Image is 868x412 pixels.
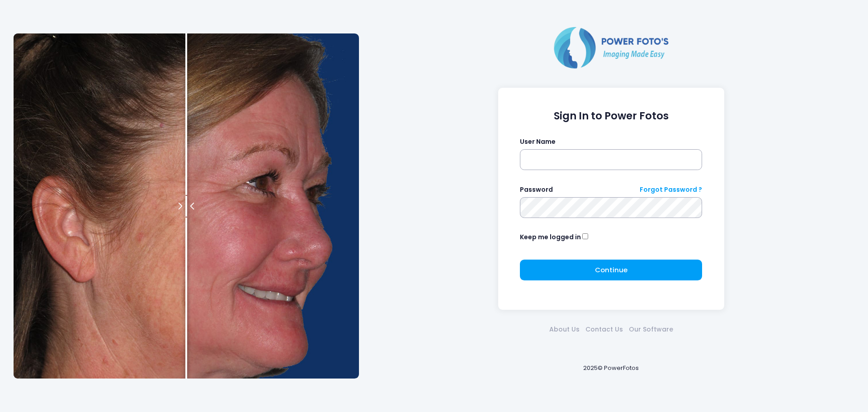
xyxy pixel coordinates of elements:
a: Contact Us [582,325,626,334]
span: Continue [595,265,627,275]
a: Forgot Password ? [640,185,702,194]
button: Continue [520,260,702,280]
h1: Sign In to Power Fotos [520,110,702,122]
label: User Name [520,137,556,147]
div: 2025© PowerFotos [368,349,854,387]
a: Our Software [626,325,676,334]
label: Keep me logged in [520,232,581,242]
img: Logo [550,25,672,70]
a: About Us [546,325,582,334]
label: Password [520,185,553,194]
